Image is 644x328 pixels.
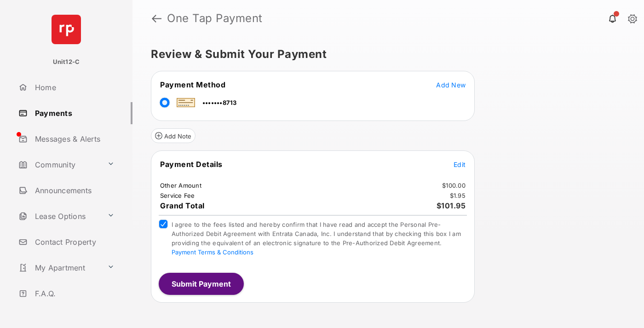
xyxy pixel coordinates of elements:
h5: Review & Submit Your Payment [151,49,618,60]
a: Messages & Alerts [15,128,132,150]
img: svg+xml;base64,PHN2ZyB4bWxucz0iaHR0cDovL3d3dy53My5vcmcvMjAwMC9zdmciIHdpZHRoPSI2NCIgaGVpZ2h0PSI2NC... [52,15,81,44]
td: $100.00 [442,181,466,190]
span: Edit [454,161,466,168]
strong: One Tap Payment [167,13,263,24]
button: Add New [436,80,466,89]
a: Home [15,76,132,98]
span: •••••••8713 [202,99,237,106]
a: Payments [15,102,132,124]
td: Service Fee [160,191,195,200]
span: I agree to the fees listed and hereby confirm that I have read and accept the Personal Pre-Author... [172,221,461,256]
td: $1.95 [449,191,466,200]
button: I agree to the fees listed and hereby confirm that I have read and accept the Personal Pre-Author... [172,248,253,256]
a: F.A.Q. [15,282,132,305]
button: Add Note [151,128,195,143]
a: Community [15,154,103,176]
span: Grand Total [160,201,205,210]
a: My Apartment [15,257,103,279]
a: Lease Options [15,205,103,227]
button: Edit [454,160,466,169]
span: Payment Details [160,160,223,169]
span: $101.95 [437,201,466,210]
span: Payment Method [160,80,225,89]
a: Announcements [15,179,132,201]
span: Add New [436,81,466,89]
button: Submit Payment [159,273,244,295]
p: Unit12-C [53,58,80,67]
td: Other Amount [160,181,202,190]
a: Contact Property [15,231,132,253]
